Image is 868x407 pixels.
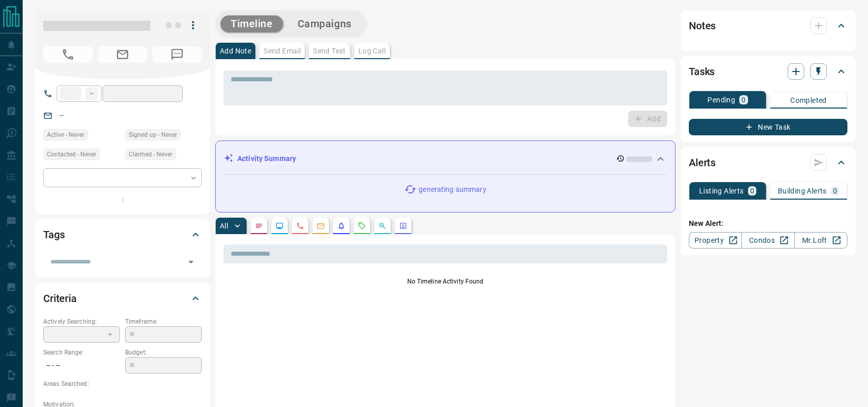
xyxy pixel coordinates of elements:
h2: Criteria [43,290,77,307]
div: Tasks [689,59,847,84]
p: generating summary [419,184,486,195]
a: Mr.Loft [794,232,847,249]
p: Areas Searched: [43,379,202,388]
span: No Email [98,46,147,63]
div: Tags [43,222,202,247]
p: Actively Searching: [43,317,120,326]
span: Claimed - Never [129,149,172,160]
span: Signed up - Never [129,130,177,140]
a: Condos [741,232,794,249]
p: No Timeline Activity Found [223,277,667,286]
span: No Number [152,46,202,63]
h2: Tags [43,226,64,243]
svg: Agent Actions [399,222,407,230]
p: Listing Alerts [699,187,744,194]
p: Search Range: [43,348,120,357]
p: Timeframe: [125,317,202,326]
p: All [220,222,228,229]
h2: Notes [689,17,716,34]
p: Budget: [125,348,202,357]
h2: Tasks [689,63,715,80]
p: 0 [741,96,745,103]
button: Open [184,255,198,269]
span: No Number [43,46,93,63]
svg: Requests [358,222,366,230]
p: New Alert: [689,218,847,229]
svg: Emails [317,222,325,230]
button: New Task [689,119,847,135]
p: -- - -- [43,357,120,374]
p: Activity Summary [237,153,296,164]
span: Contacted - Never [47,149,96,160]
p: Add Note [220,47,251,55]
button: Timeline [220,15,283,32]
h2: Alerts [689,154,716,171]
div: Alerts [689,150,847,175]
div: Notes [689,13,847,38]
p: Pending [707,96,735,103]
span: Active - Never [47,130,84,140]
p: Completed [790,97,827,104]
svg: Notes [255,222,263,230]
svg: Lead Browsing Activity [275,222,284,230]
button: Campaigns [287,15,362,32]
div: Activity Summary [224,149,667,168]
svg: Listing Alerts [337,222,345,230]
svg: Calls [296,222,304,230]
div: Criteria [43,286,202,311]
p: 0 [833,187,837,194]
p: 0 [750,187,754,194]
svg: Opportunities [378,222,387,230]
a: -- [60,111,64,119]
p: Building Alerts [778,187,827,194]
a: Property [689,232,742,249]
